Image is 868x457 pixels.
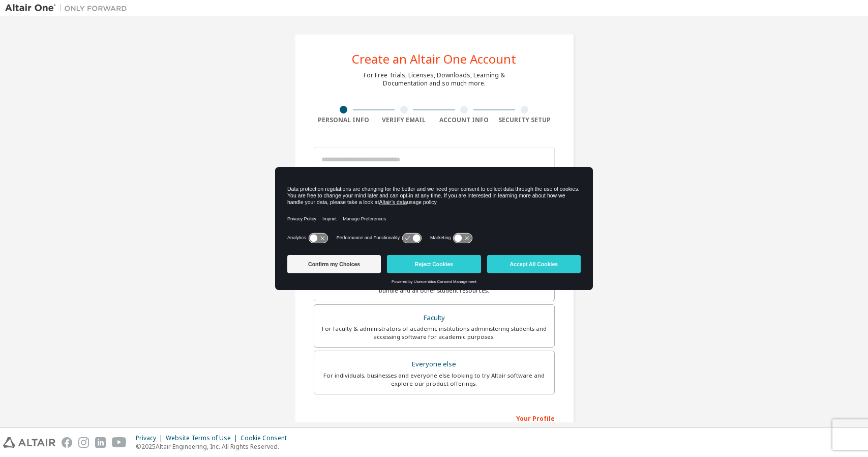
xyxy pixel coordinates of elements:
[241,434,293,442] div: Cookie Consent
[314,410,555,426] div: Your Profile
[494,116,555,124] div: Security Setup
[320,325,548,341] div: For faculty & administrators of academic institutions administering students and accessing softwa...
[434,116,495,124] div: Account Info
[364,71,505,88] div: For Free Trials, Licenses, Downloads, Learning & Documentation and so much more.
[314,116,374,124] div: Personal Info
[62,437,72,448] img: facebook.svg
[320,311,548,325] div: Faculty
[320,372,548,388] div: For individuals, businesses and everyone else looking to try Altair software and explore our prod...
[166,434,241,442] div: Website Terms of Use
[136,442,293,451] p: © 2025 Altair Engineering, Inc. All Rights Reserved.
[78,437,89,448] img: instagram.svg
[374,116,434,124] div: Verify Email
[320,357,548,372] div: Everyone else
[352,53,516,65] div: Create an Altair One Account
[95,437,106,448] img: linkedin.svg
[112,437,127,448] img: youtube.svg
[136,434,166,442] div: Privacy
[5,3,132,13] img: Altair One
[3,437,55,448] img: altair_logo.svg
